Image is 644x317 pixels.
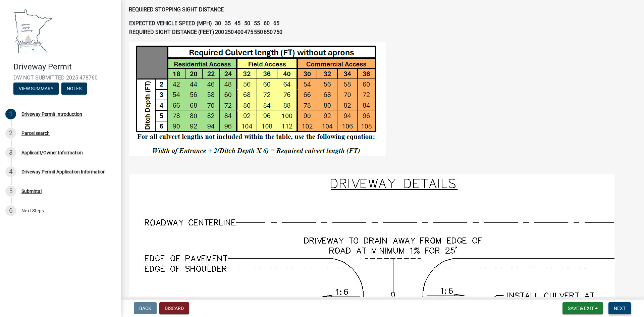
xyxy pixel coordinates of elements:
[13,86,59,92] wm-modal-confirm: Summary
[273,29,282,35] strong: 750
[264,29,273,35] strong: 650
[562,302,603,314] button: Save & Exit
[215,20,221,27] strong: 30
[13,62,115,72] h4: Driveway Permit
[21,189,42,194] div: Submittal
[21,131,50,136] div: Parcel search
[568,306,594,311] span: Save & Exit
[61,86,87,92] wm-modal-confirm: Notes
[273,20,279,27] strong: 65
[13,74,107,81] span: DW-NOT SUBMITTED-2025-478760
[614,306,626,311] span: Next
[225,29,234,35] strong: 250
[244,29,253,35] strong: 475
[215,29,224,35] strong: 200
[21,112,82,116] div: Driveway Permit Introduction
[139,306,151,311] span: Back
[244,20,250,27] strong: 50
[129,20,212,27] strong: EXPECTED VEHICLE SPEED (MPH)
[5,147,16,158] div: 3
[608,302,631,314] button: Next
[134,302,157,314] button: Back
[129,42,386,156] img: image_ff32b13f-110f-4c6f-94bd-e0bb8876a5bd.png
[254,29,263,35] strong: 550
[61,83,87,95] button: Notes
[21,169,106,174] div: Driveway Permit Application Information
[21,150,83,155] div: Applicant/Owner Information
[13,83,59,95] button: View Summary
[129,29,214,35] strong: REQUIRED SIGHT DISTANCE (FEET)
[5,166,16,177] div: 4
[264,20,270,27] strong: 60
[254,20,260,27] strong: 55
[129,6,224,13] strong: REQUIRED STOPPING SIGHT DISTANCE
[159,302,189,314] button: Discard
[5,205,16,216] div: 6
[234,29,244,35] strong: 400
[13,7,53,55] img: Waseca County, Minnesota
[225,20,231,27] strong: 35
[234,20,240,27] strong: 45
[5,186,16,197] div: 5
[5,128,16,139] div: 2
[5,109,16,119] div: 1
